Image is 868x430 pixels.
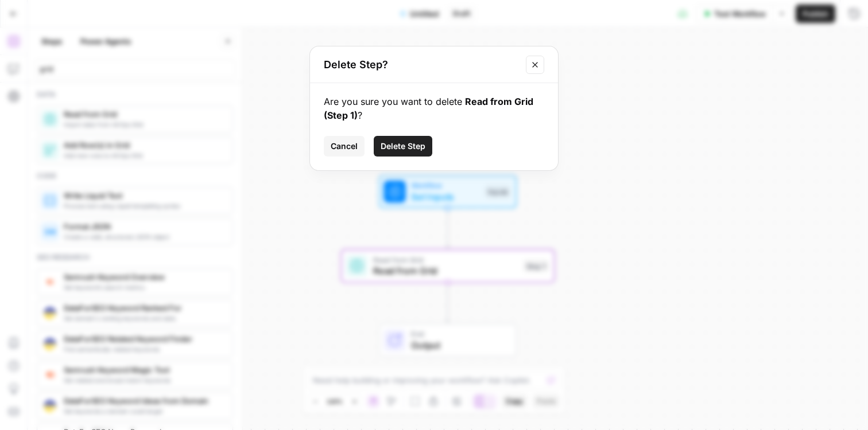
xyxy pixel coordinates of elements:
[526,56,544,74] button: Close modal
[331,140,358,152] span: Cancel
[324,95,544,122] div: Are you sure you want to delete ?
[324,57,519,73] h2: Delete Step?
[381,140,425,152] span: Delete Step
[324,136,365,157] button: Cancel
[374,136,432,157] button: Delete Step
